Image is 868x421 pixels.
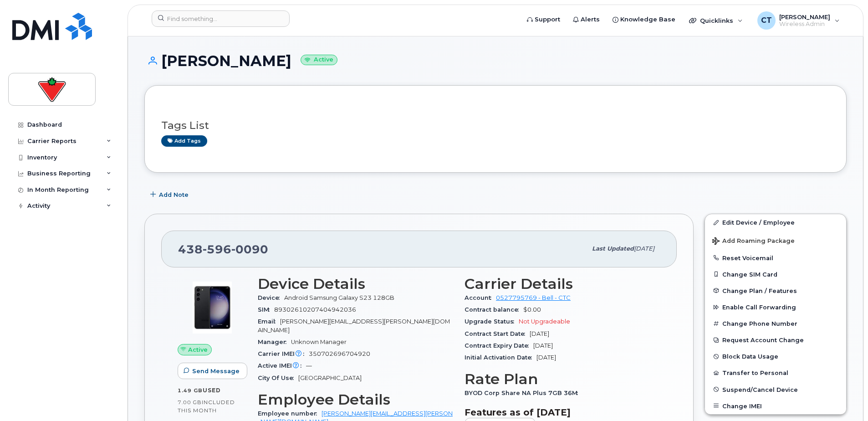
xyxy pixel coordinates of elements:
span: Enable Call Forwarding [722,304,796,311]
span: Not Upgradeable [519,318,570,325]
a: Edit Device / Employee [705,214,846,231]
button: Enable Call Forwarding [705,299,846,315]
button: Request Account Change [705,332,846,348]
span: 1.49 GB [178,387,203,394]
span: [GEOGRAPHIC_DATA] [298,375,362,381]
span: Manager [258,339,291,345]
span: [PERSON_NAME][EMAIL_ADDRESS][PERSON_NAME][DOMAIN_NAME] [258,318,450,333]
span: SIM [258,306,274,313]
button: Add Note [144,186,196,203]
span: included this month [178,399,235,414]
span: Add Note [159,190,189,199]
h1: [PERSON_NAME] [144,53,847,69]
button: Change Phone Number [705,315,846,332]
h3: Tags List [161,120,830,131]
span: Account [465,294,496,301]
h3: Device Details [258,276,454,292]
span: $0.00 [523,306,541,313]
span: Carrier IMEI [258,350,309,357]
span: [DATE] [634,245,654,252]
span: 7.00 GB [178,399,202,406]
button: Suspend/Cancel Device [705,381,846,398]
button: Transfer to Personal [705,365,846,381]
span: Add Roaming Package [712,237,795,246]
span: Send Message [192,367,240,375]
button: Change IMEI [705,398,846,414]
span: Unknown Manager [291,339,347,345]
span: Change Plan / Features [722,287,797,294]
span: — [306,362,312,369]
a: 0527795769 - Bell - CTC [496,294,571,301]
span: 596 [203,242,231,256]
h3: Employee Details [258,391,454,408]
span: Active IMEI [258,362,306,369]
span: Employee number [258,410,322,417]
button: Change Plan / Features [705,282,846,299]
span: Email [258,318,280,325]
span: [DATE] [530,330,549,337]
span: Android Samsung Galaxy S23 128GB [284,294,394,301]
span: Contract balance [465,306,523,313]
span: [DATE] [536,354,556,361]
small: Active [301,55,337,65]
button: Send Message [178,363,247,379]
span: [DATE] [533,342,553,349]
span: used [203,387,221,394]
span: Device [258,294,284,301]
span: Suspend/Cancel Device [722,386,798,393]
span: Initial Activation Date [465,354,536,361]
span: 350702696704920 [309,350,370,357]
span: Upgrade Status [465,318,519,325]
h3: Carrier Details [465,276,660,292]
span: 438 [178,242,268,256]
span: Last updated [592,245,634,252]
button: Change SIM Card [705,266,846,282]
span: Contract Start Date [465,330,530,337]
span: 0090 [231,242,268,256]
h3: Rate Plan [465,371,660,387]
span: 89302610207404942036 [274,306,356,313]
span: Contract Expiry Date [465,342,533,349]
span: City Of Use [258,375,298,381]
button: Reset Voicemail [705,250,846,266]
h3: Features as of [DATE] [465,407,660,418]
img: image20231002-3703462-r49339.jpeg [185,280,240,335]
button: Block Data Usage [705,348,846,365]
button: Add Roaming Package [705,231,846,250]
span: Active [188,345,208,354]
span: BYOD Corp Share NA Plus 7GB 36M [465,390,582,396]
a: Add tags [161,135,207,147]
